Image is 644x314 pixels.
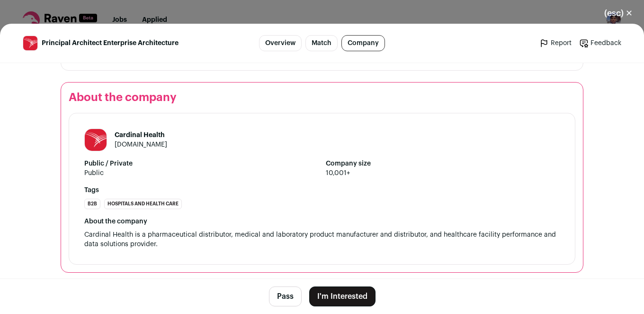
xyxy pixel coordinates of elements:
[341,35,385,51] a: Company
[305,35,338,51] a: Match
[23,36,37,50] img: e4b85f1b37cf7bfa9a8ab1ac369d9bd0c00a1a1269e361cbc74ab133a1268766.jpg
[579,38,621,48] a: Feedback
[84,217,560,226] div: About the company
[593,3,644,24] button: Close modal
[115,141,167,148] a: [DOMAIN_NAME]
[84,185,560,195] strong: Tags
[85,129,107,151] img: e4b85f1b37cf7bfa9a8ab1ac369d9bd0c00a1a1269e361cbc74ab133a1268766.jpg
[326,159,560,168] strong: Company size
[326,168,560,178] span: 10,001+
[104,199,182,209] li: Hospitals and Health Care
[539,38,572,48] a: Report
[269,286,302,306] button: Pass
[84,168,318,178] span: Public
[42,38,179,48] span: Principal Architect Enterprise Architecture
[84,159,318,168] strong: Public / Private
[84,231,558,248] span: Cardinal Health is a pharmaceutical distributor, medical and laboratory product manufacturer and ...
[84,199,100,209] li: B2B
[115,130,167,140] h1: Cardinal Health
[309,286,376,306] button: I'm Interested
[259,35,302,51] a: Overview
[69,90,575,105] h2: About the company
